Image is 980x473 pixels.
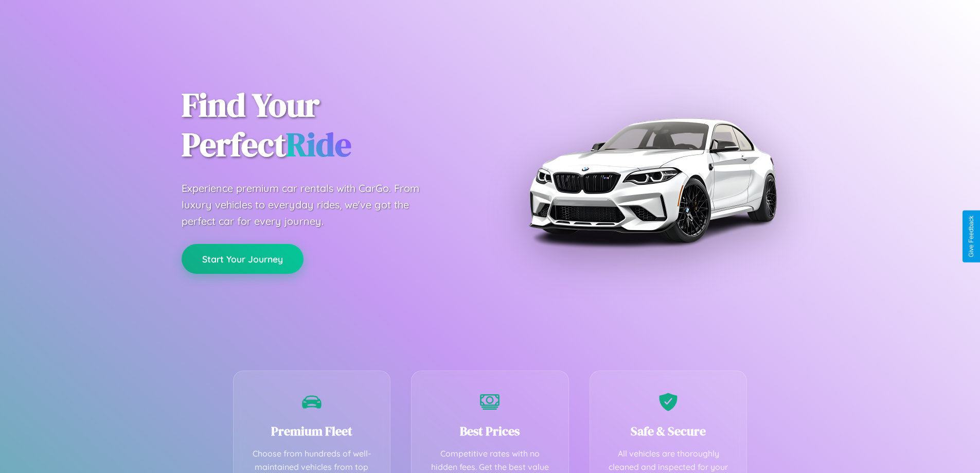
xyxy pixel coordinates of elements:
div: Give Feedback [968,216,975,257]
img: Premium BMW car rental vehicle [524,51,781,309]
span: Ride [286,122,351,167]
h3: Premium Fleet [249,423,375,440]
p: Experience premium car rentals with CarGo. From luxury vehicles to everyday rides, we've got the ... [182,180,439,230]
h1: Find Your Perfect [182,85,475,165]
button: Start Your Journey [182,244,304,274]
h3: Safe & Secure [605,423,732,440]
h3: Best Prices [427,423,553,440]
